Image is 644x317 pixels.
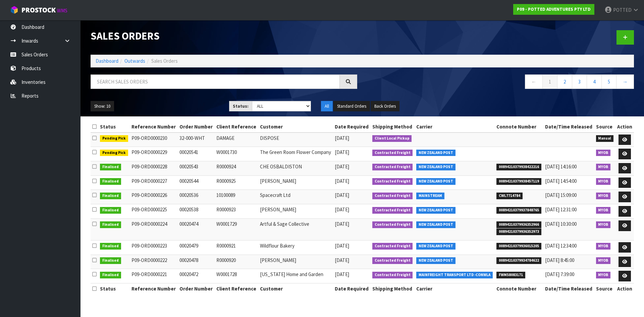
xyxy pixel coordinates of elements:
span: Pending Pick [100,135,128,142]
img: cube-alt.png [10,6,18,14]
td: Wildflour Bakery [258,240,333,255]
span: [DATE] 12:31:00 [545,206,577,213]
span: 00894210379938457119 [496,178,541,185]
a: Outwards [124,58,145,64]
td: The Green Room Flower Company [258,147,333,161]
td: 10100089 [215,190,258,204]
td: R0000924 [215,161,258,175]
span: [DATE] 10:30:00 [545,221,577,227]
span: [DATE] 14:54:00 [545,178,577,184]
a: 1 [542,74,557,89]
button: Back Orders [371,101,399,112]
span: Contracted Freight [372,178,413,185]
th: Action [615,283,634,294]
span: 00894210379938422216 [496,164,541,170]
th: Status [98,121,130,132]
a: 3 [572,74,587,89]
span: Finalised [100,243,121,250]
span: NEW ZEALAND POST [416,243,455,250]
span: Finalised [100,193,121,199]
span: Finalised [100,207,121,214]
span: [DATE] [335,163,349,170]
td: P09-ORD0000226 [130,190,178,204]
td: 00020479 [178,240,215,255]
td: P09-ORD0000222 [130,255,178,269]
td: 00020541 [178,147,215,161]
span: Finalised [100,272,121,278]
a: 2 [557,74,572,89]
td: 00020538 [178,204,215,219]
td: P09-ORD0000221 [130,269,178,283]
th: Connote Number [495,121,543,132]
td: Artful & Sage Collective [258,219,333,240]
span: ProStock [21,6,56,14]
td: Spacecraft Ltd [258,190,333,204]
span: 00894210379936352966 [496,221,541,228]
span: 00894210379937848765 [496,207,541,214]
td: P09-ORD0000223 [130,240,178,255]
button: Show: 10 [91,101,114,112]
button: Standard Orders [333,101,370,112]
th: Source [594,283,615,294]
span: Contracted Freight [372,207,413,214]
td: 00020536 [178,190,215,204]
a: 5 [601,74,616,89]
td: P09-ORD0000228 [130,161,178,175]
th: Customer [258,121,333,132]
th: Reference Number [130,121,178,132]
span: MYOB [596,164,611,170]
span: NEW ZEALAND POST [416,207,455,214]
span: CWL7714784 [496,193,523,199]
th: Carrier [415,121,495,132]
td: DAMAGE [215,133,258,147]
span: NEW ZEALAND POST [416,164,455,170]
th: Date/Time Released [543,283,594,294]
span: MYOB [596,272,611,278]
input: Search sales orders [91,74,340,89]
span: [DATE] [335,257,349,263]
th: Date/Time Released [543,121,594,132]
span: POTTED [613,7,632,13]
span: Contracted Freight [372,150,413,156]
td: W0001728 [215,269,258,283]
nav: Page navigation [367,74,634,91]
th: Client Reference [215,121,258,132]
td: 00020474 [178,219,215,240]
h1: Sales Orders [91,30,357,42]
span: FWM58083171 [496,272,525,278]
a: Dashboard [96,58,118,64]
span: MYOB [596,207,611,214]
th: Shipping Method [371,283,415,294]
th: Date Required [333,121,371,132]
th: Shipping Method [371,121,415,132]
td: R0000921 [215,240,258,255]
span: MYOB [596,243,611,250]
td: 00020543 [178,161,215,175]
th: Order Number [178,283,215,294]
span: NEW ZEALAND POST [416,150,455,156]
span: Finalised [100,178,121,185]
span: Sales Orders [151,58,178,64]
th: Source [594,121,615,132]
strong: Status: [233,103,249,109]
th: Order Number [178,121,215,132]
th: Action [615,121,634,132]
span: Finalised [100,257,121,264]
span: Pending Pick [100,150,128,156]
span: MAINFREIGHT TRANSPORT LTD -CONWLA [416,272,493,278]
span: MYOB [596,193,611,199]
a: → [616,74,634,89]
td: R0000925 [215,175,258,190]
span: [DATE] [335,149,349,155]
span: Contracted Freight [372,257,413,264]
span: Contracted Freight [372,243,413,250]
td: R0000923 [215,204,258,219]
span: MYOB [596,257,611,264]
span: [DATE] [335,206,349,213]
span: Finalised [100,164,121,170]
span: Client Local Pickup [372,135,412,142]
span: 00894210379934784622 [496,257,541,264]
span: [DATE] 15:09:00 [545,192,577,198]
span: MYOB [596,178,611,185]
td: DISPOSE [258,133,333,147]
